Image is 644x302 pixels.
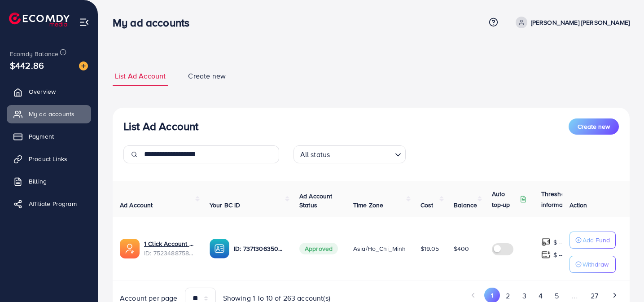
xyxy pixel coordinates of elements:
a: Billing [7,172,91,190]
span: Time Zone [353,201,383,210]
p: $ --- [553,237,565,248]
span: Product Links [29,154,67,163]
span: Approved [299,243,338,254]
span: Cost [421,201,434,210]
span: Ecomdy Balance [10,49,58,58]
button: Withdraw [570,256,616,273]
div: <span class='underline'>1 Click Account 110</span></br>7523488758986047489 [144,239,195,258]
img: menu [79,17,89,27]
a: My ad accounts [7,105,91,123]
span: Create new [578,122,610,131]
iframe: Chat [606,262,637,295]
p: Threshold information [541,188,585,210]
span: Billing [29,177,47,186]
span: $19.05 [421,244,439,253]
img: top-up amount [541,237,551,247]
span: Ad Account Status [299,192,333,210]
span: Overview [29,87,56,96]
a: 1 Click Account 110 [144,239,195,248]
span: $400 [454,244,469,253]
input: Search for option [333,146,391,161]
div: Search for option [294,145,406,163]
p: Add Fund [583,235,610,245]
a: Payment [7,127,91,145]
span: List Ad Account [115,71,166,81]
span: My ad accounts [29,109,74,118]
span: Asia/Ho_Chi_Minh [353,244,406,253]
span: Create new [188,71,226,81]
p: ID: 7371306350615248913 [234,243,285,254]
span: Your BC ID [210,201,241,210]
img: top-up amount [541,250,551,259]
p: Auto top-up [492,188,518,210]
span: All status [298,148,332,161]
p: Withdraw [583,259,609,270]
span: Ad Account [120,201,153,210]
img: ic-ads-acc.e4c84228.svg [120,239,140,258]
button: Create new [569,118,619,135]
img: ic-ba-acc.ded83a64.svg [210,239,229,258]
a: Overview [7,83,91,101]
span: ID: 7523488758986047489 [144,249,195,258]
span: Affiliate Program [29,199,77,208]
h3: List Ad Account [123,120,198,133]
span: Action [570,201,587,210]
span: Balance [454,201,478,210]
span: $442.86 [10,59,44,72]
button: Add Fund [570,232,616,249]
a: [PERSON_NAME] [PERSON_NAME] [512,17,630,28]
a: Affiliate Program [7,195,91,213]
img: logo [9,13,70,26]
span: Payment [29,132,54,141]
img: image [79,61,88,70]
p: [PERSON_NAME] [PERSON_NAME] [531,17,630,28]
a: Product Links [7,150,91,168]
p: $ --- [553,249,565,260]
h3: My ad accounts [113,16,197,29]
